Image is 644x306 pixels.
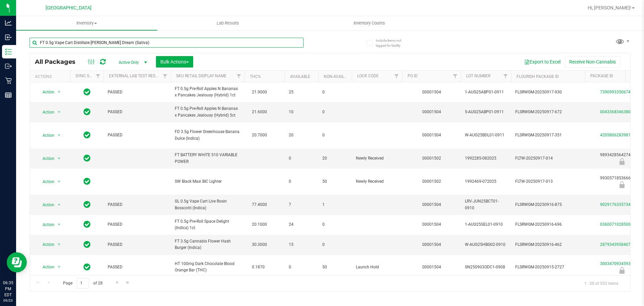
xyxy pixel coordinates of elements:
[422,179,441,184] a: 00001502
[322,132,348,138] span: 0
[108,89,167,95] span: PASSED
[175,198,240,211] span: GL 0.5g Vape Cart Live Rosin Bosscotti (Indica)
[108,264,167,270] span: PASSED
[5,19,12,26] inline-svg: Analytics
[322,264,348,270] span: 50
[108,109,167,115] span: PASSED
[35,74,67,79] div: Actions
[249,220,270,229] span: 20.1000
[515,132,581,138] span: FLSRWGM-20250917-351
[324,74,354,79] a: Non-Available
[16,16,157,30] a: Inventory
[7,252,27,272] iframe: Resource center
[37,131,55,140] span: Action
[175,105,240,118] span: FT 0.5g Pre-Roll Apples N Bananas x Pancakes Jealousy (Hybrid) 5ct
[37,262,55,272] span: Action
[16,20,157,26] span: Inventory
[175,261,240,273] span: HT 100mg Dark Chocolate Blood Orange Bar (THC)
[3,280,13,298] p: 06:35 PM EDT
[55,131,63,140] span: select
[37,87,55,97] span: Action
[55,177,63,186] span: select
[77,278,89,289] input: 1
[55,200,63,210] span: select
[37,220,55,229] span: Action
[322,242,348,248] span: 0
[37,107,55,117] span: Action
[84,130,91,140] span: In Sync
[517,74,559,79] a: Flourish Package ID
[500,71,511,82] a: Filter
[160,71,171,82] a: Filter
[515,178,581,185] span: FLTW-20250917-013
[5,77,12,84] inline-svg: Retail
[356,155,398,162] span: Newly Received
[37,240,55,249] span: Action
[579,278,624,288] span: 1 - 20 of 553 items
[515,155,581,162] span: FLTW-20250917-014
[175,129,240,141] span: FD 3.5g Flower Greenhouse Banana Dulce (Indica)
[356,264,398,270] span: Launch Hold
[289,178,314,185] span: 0
[408,74,418,78] a: PO ID
[289,155,314,162] span: 0
[5,34,12,41] inline-svg: Inbound
[600,90,638,94] a: 7390993350674123
[30,38,304,48] input: Search Package ID, Item Name, SKU, Lot or Part Number...
[5,63,12,70] inline-svg: Outbound
[465,178,507,185] span: 1992469-072025
[289,242,314,248] span: 15
[157,16,299,30] a: Lab Results
[422,156,441,161] a: 00001502
[84,200,91,209] span: In Sync
[108,132,167,138] span: PASSED
[84,107,91,117] span: In Sync
[600,261,638,266] a: 3003470934593683
[422,133,441,137] a: 00001504
[465,242,507,248] span: W-AUG25HBG02-0910
[322,109,348,115] span: 0
[322,221,348,228] span: 0
[465,89,507,95] span: 1-AUG25ABP01-0911
[249,200,270,210] span: 77.4000
[233,71,245,82] a: Filter
[84,220,91,229] span: In Sync
[600,202,638,207] a: 9029176335734232
[465,155,507,162] span: 1992285-082025
[520,56,565,68] button: Export to Excel
[466,74,490,78] a: Lot Number
[515,89,581,95] span: FLSRWGM-20250917-930
[422,202,441,207] a: 00001504
[84,154,91,163] span: In Sync
[290,74,310,79] a: Available
[3,298,13,303] p: 09/23
[465,198,507,211] span: LRV-JUN25BCT01-0910
[515,202,581,208] span: FLSRWGM-20250916-875
[465,264,507,270] span: SN250903ODC1-0908
[208,20,248,26] span: Lab Results
[249,262,268,272] span: 0.1870
[249,107,270,117] span: 21.6000
[84,177,91,186] span: In Sync
[55,220,63,229] span: select
[465,109,507,115] span: 5-AUG25ABP01-0911
[175,86,240,98] span: FT 0.5g Pre-Roll Apples N Bananas x Pancakes Jealousy (Hybrid) 1ct
[37,154,55,163] span: Action
[376,38,409,48] span: Include items not tagged for facility
[250,74,261,79] a: THC%
[515,242,581,248] span: FLSRWGM-20250916-462
[590,74,613,78] a: Package ID
[565,56,620,68] button: Receive Non-Cannabis
[465,132,507,138] span: W-AUG25BDL01-0911
[84,262,91,272] span: In Sync
[515,109,581,115] span: FLSRWGM-20250917-672
[422,265,441,269] a: 00001504
[84,87,91,97] span: In Sync
[600,133,638,137] a: 4205806283981138
[249,87,270,97] span: 21.9000
[289,202,314,208] span: 7
[289,264,314,270] span: 0
[176,74,226,78] a: Sku Retail Display Name
[391,71,402,82] a: Filter
[515,221,581,228] span: FLSRWGM-20250916-696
